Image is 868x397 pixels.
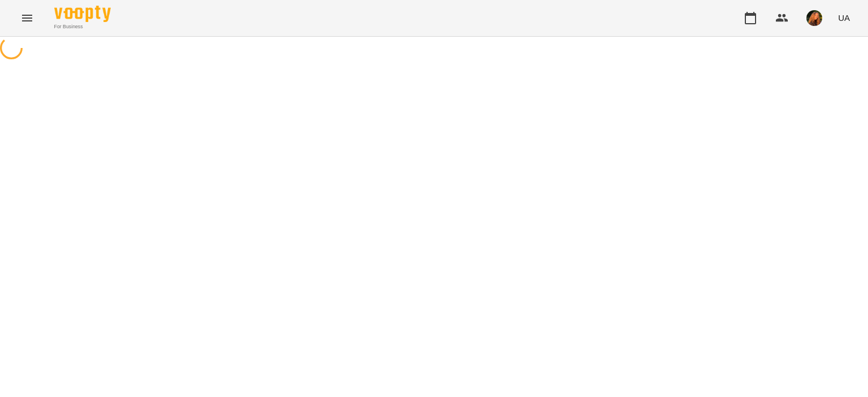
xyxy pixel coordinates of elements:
span: For Business [54,23,111,30]
img: a7253ec6d19813cf74d78221198b3021.jpeg [806,10,822,26]
button: UA [834,7,854,28]
img: Voopty Logo [54,6,111,22]
button: Menu [14,5,41,32]
span: UA [838,12,850,24]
